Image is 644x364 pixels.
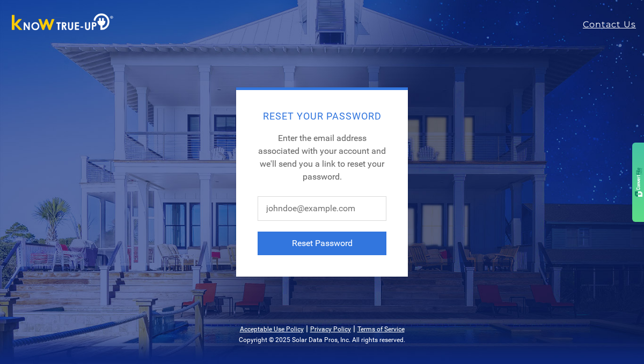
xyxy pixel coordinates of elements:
a: Contact Us [583,18,644,31]
a: Acceptable Use Policy [240,325,304,333]
img: Know True-Up [6,11,119,35]
a: Privacy Policy [310,325,351,333]
span: | [353,323,355,333]
span: | [306,323,308,333]
a: Terms of Service [357,325,405,333]
button: Reset Password [258,232,386,255]
img: gdzwAHDJa65OwAAAABJRU5ErkJggg== [635,167,643,197]
h2: Reset Your Password [258,112,386,121]
input: johndoe@example.com [258,196,386,221]
span: Enter the email address associated with your account and we'll send you a link to reset your pass... [258,133,386,182]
